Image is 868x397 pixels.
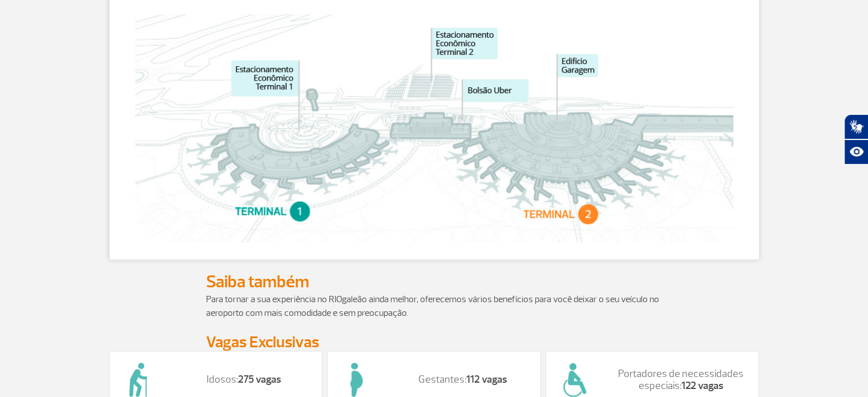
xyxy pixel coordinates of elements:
[615,368,748,392] p: Portadores de necessidades especiais:
[206,271,663,292] h2: Saiba também
[206,334,663,351] h3: Vagas Exclusivas
[844,114,868,139] button: Abrir tradutor de língua de sinais.
[238,373,281,386] strong: 275 vagas
[681,379,724,392] strong: 122 vagas
[844,114,868,165] div: Plugin de acessibilidade da Hand Talk.
[206,292,663,320] p: Para tornar a sua experiência no RIOgaleão ainda melhor, oferecemos vários benefícios para você d...
[178,374,311,386] p: Idosos:
[396,374,529,386] p: Gestantes:
[844,139,868,165] button: Abrir recursos assistivos.
[466,373,507,386] strong: 112 vagas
